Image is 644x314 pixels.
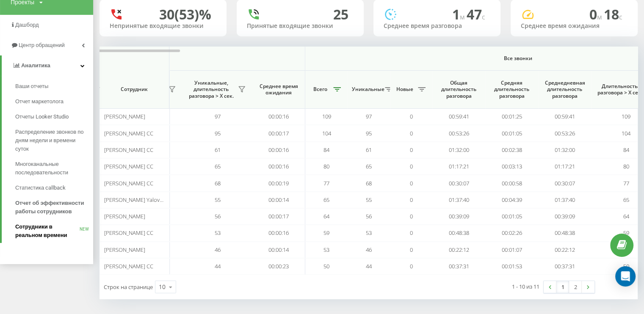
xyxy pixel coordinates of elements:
[322,113,331,120] span: 109
[512,282,539,291] div: 1 - 10 из 11
[366,246,372,253] span: 46
[432,192,485,208] td: 01:37:40
[485,108,538,125] td: 00:01:25
[619,12,622,22] span: c
[323,246,329,253] span: 53
[622,113,630,120] span: 109
[432,225,485,241] td: 00:48:38
[622,129,630,137] span: 104
[215,113,221,120] span: 97
[323,146,329,154] span: 84
[482,12,485,22] span: c
[215,262,221,270] span: 44
[104,229,153,237] span: [PERSON_NAME] CC
[15,94,93,109] a: Отчет маркетолога
[310,86,331,93] span: Всего
[247,22,354,30] div: Принятые входящие звонки
[15,199,89,216] span: Отчет об эффективности работы сотрудников
[21,62,50,69] span: Аналитика
[492,80,532,99] span: Средняя длительность разговора
[394,86,415,93] span: Новые
[366,113,372,120] span: 97
[432,175,485,191] td: 00:30:07
[215,212,221,220] span: 56
[323,196,329,204] span: 65
[215,163,221,170] span: 65
[15,157,93,180] a: Многоканальные последовательности
[432,242,485,258] td: 00:22:12
[485,142,538,158] td: 00:02:38
[252,175,305,191] td: 00:00:19
[323,229,329,237] span: 59
[432,125,485,141] td: 00:53:26
[538,258,591,275] td: 00:37:31
[15,128,89,153] span: Распределение звонков по дням недели и времени суток
[589,5,604,23] span: 0
[252,242,305,258] td: 00:00:14
[623,146,629,154] span: 84
[410,129,413,137] span: 0
[252,192,305,208] td: 00:00:14
[432,142,485,158] td: 01:32:00
[366,229,372,237] span: 53
[432,158,485,175] td: 01:17:21
[485,208,538,225] td: 00:01:05
[410,262,413,270] span: 0
[439,80,479,99] span: Общая длительность разговора
[410,113,413,120] span: 0
[110,22,216,30] div: Непринятые входящие звонки
[521,22,627,30] div: Среднее время ожидания
[432,258,485,275] td: 00:37:31
[623,262,629,270] span: 50
[15,219,93,243] a: Сотрудники в реальном времениNEW
[159,283,166,291] div: 10
[323,262,329,270] span: 50
[104,129,153,137] span: [PERSON_NAME] CC
[615,266,636,286] div: Open Intercom Messenger
[485,242,538,258] td: 00:01:07
[333,6,348,22] div: 25
[538,225,591,241] td: 00:48:38
[538,142,591,158] td: 01:32:00
[252,125,305,141] td: 00:00:17
[485,125,538,141] td: 00:01:05
[467,5,485,23] span: 47
[623,229,629,237] span: 59
[366,163,372,170] span: 65
[452,5,467,23] span: 1
[538,125,591,141] td: 00:53:26
[104,146,153,154] span: [PERSON_NAME] CC
[366,146,372,154] span: 61
[538,192,591,208] td: 01:37:40
[323,212,329,220] span: 64
[485,175,538,191] td: 00:00:58
[597,12,604,22] span: м
[15,109,93,124] a: Отчеты Looker Studio
[215,146,221,154] span: 61
[366,212,372,220] span: 56
[215,179,221,187] span: 68
[410,179,413,187] span: 0
[384,22,490,30] div: Среднее время разговора
[410,212,413,220] span: 0
[252,225,305,241] td: 00:00:16
[252,208,305,225] td: 00:00:17
[252,258,305,275] td: 00:00:23
[104,246,145,253] span: [PERSON_NAME]
[410,146,413,154] span: 0
[15,97,64,106] span: Отчет маркетолога
[15,82,48,91] span: Ваши отчеты
[19,42,65,48] span: Центр обращений
[538,242,591,258] td: 00:22:12
[104,196,180,204] span: [PERSON_NAME] Yalovenko CC
[215,246,221,253] span: 46
[322,129,331,137] span: 104
[104,179,153,187] span: [PERSON_NAME] CC
[159,6,211,22] div: 30 (53)%
[595,83,644,96] span: Длительность разговора > Х сек.
[104,283,153,291] span: Строк на странице
[259,83,299,96] span: Среднее время ожидания
[215,229,221,237] span: 53
[15,180,93,196] a: Статистика callback
[15,22,39,28] span: Дашборд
